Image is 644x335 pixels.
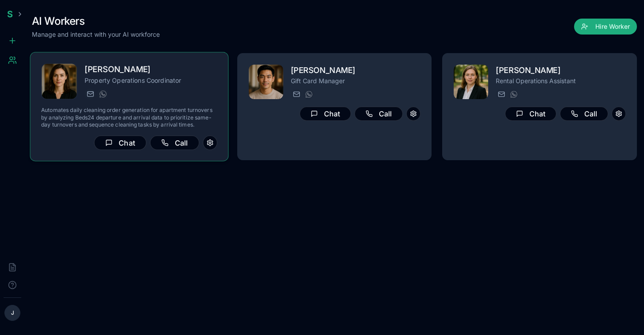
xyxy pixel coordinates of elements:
button: Send email to matilda.lemieux@getspinnable.ai [85,89,95,99]
h2: [PERSON_NAME] [496,64,626,77]
button: Chat [94,135,146,150]
button: Chat [505,107,556,121]
span: J [11,309,14,316]
p: Manage and interact with your AI workforce [32,30,160,39]
p: Gift Card Manager [291,77,421,85]
h2: [PERSON_NAME] [85,63,217,76]
button: Call [355,107,403,121]
button: Hire Worker [574,19,637,35]
a: Hire Worker [574,23,637,32]
button: Send email to freya.costa@getspinnable.ai [496,89,506,100]
button: Chat [300,107,351,121]
button: WhatsApp [303,89,314,100]
img: Rafael Salem [249,65,283,99]
img: Freya Costa [454,65,488,99]
p: Property Operations Coordinator [85,76,217,85]
button: J [4,305,20,321]
h1: AI Workers [32,14,160,28]
button: WhatsApp [97,89,108,99]
button: WhatsApp [508,89,519,100]
img: Matilda Lemieux [42,64,77,99]
img: WhatsApp [305,91,312,98]
span: S [7,9,13,19]
p: Automates daily cleaning order generation for apartment turnovers by analyzing Beds24 departure a... [41,107,217,128]
img: WhatsApp [510,91,517,98]
h2: [PERSON_NAME] [291,64,421,77]
img: WhatsApp [100,90,107,97]
button: Call [560,107,608,121]
p: Rental Operations Assistant [496,77,626,85]
button: Call [150,135,199,150]
button: Send email to rafael.salem@getspinnable.ai [291,89,301,100]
